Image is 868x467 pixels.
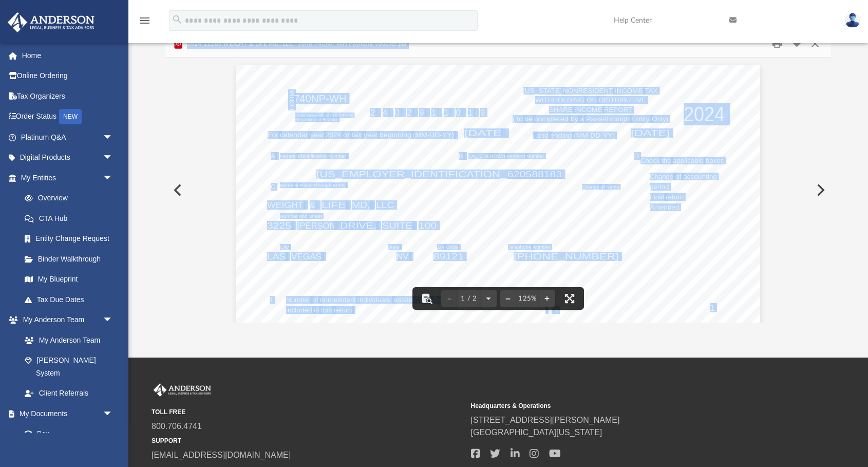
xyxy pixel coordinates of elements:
span: State [388,245,400,250]
span: MD, [352,201,370,209]
div: Document Viewer [165,58,831,323]
span: completed [534,116,569,122]
span: City [280,245,289,250]
span: DISTRIBUTIVE [599,97,646,103]
span: Pass-Through [300,183,331,188]
img: Anderson Advisors Platinum Portal [152,383,213,397]
small: SUPPORT [152,436,464,445]
span: NONRESIDENT [563,87,613,94]
a: Client Referrals [14,383,123,404]
span: INCOME [615,87,643,94]
span: Department [295,117,317,122]
img: Anderson Advisors Platinum Portal [5,12,98,32]
span: Name [606,184,619,190]
a: CTA Hub [14,208,128,229]
a: [STREET_ADDRESS][PERSON_NAME] [471,416,620,424]
span: 2024 [326,132,341,138]
span: 4 [383,108,387,117]
span: Street [309,214,322,219]
a: Order StatusNEW [7,106,128,127]
span: Revenue [323,117,338,122]
a: Tax Due Dates [14,289,128,310]
span: 2 [407,108,411,117]
small: TOLL FREE [152,407,464,417]
span: Change [650,173,673,180]
span: B [459,153,463,159]
span: REPORT [604,106,632,113]
span: Number [280,214,298,219]
span: [US_STATE] [523,87,562,94]
span: this [321,307,332,313]
span: Number [526,154,544,159]
span: individuals, [358,296,392,303]
span: 0 [456,108,460,117]
a: Online Ordering [7,66,128,86]
span: of [312,296,318,303]
a: Overview [14,188,128,209]
span: 1 [554,307,558,313]
span: 1 [270,296,273,303]
button: 1 / 2 [458,287,480,310]
span: of [326,113,329,118]
span: Federal [280,154,297,159]
a: Entity Change Request [14,229,128,249]
span: 3225 [267,221,291,230]
span: of [318,117,322,122]
span: or [343,132,350,138]
span: year [310,132,324,138]
span: [PERSON_NAME] [297,221,367,230]
span: NV [397,252,409,260]
span: LIFE [322,201,346,209]
span: & [310,201,315,209]
span: INCOME [574,106,602,113]
span: of [675,173,681,180]
span: Telephone [508,245,532,250]
span: Commonwealth [295,113,325,118]
button: Enter fullscreen [558,287,581,310]
button: Zoom in [539,287,555,310]
span: Account [506,154,525,159]
div: Current zoom level [516,295,539,302]
button: Close [806,36,824,52]
span: nonresident [320,296,356,303]
span: arrow_drop_down [103,127,123,148]
span: 1 [431,108,436,117]
a: [EMAIL_ADDRESS][DOMAIN_NAME] [152,451,291,459]
span: 89121 [433,252,464,260]
span: FORM [289,91,295,110]
span: 620588183 [507,170,562,178]
span: LAS [267,252,285,260]
span: (To [513,116,523,122]
span: Entity [333,183,346,188]
span: 1 [710,304,714,312]
div: Preview [165,31,831,323]
a: My Anderson Teamarrow_drop_down [7,310,123,330]
span: C [271,183,276,190]
button: Next File [808,176,831,204]
a: [PERSON_NAME] System [14,350,123,383]
span: Amended [650,204,679,211]
span: and [299,214,307,219]
i: search [172,14,183,25]
span: 9 [419,108,424,117]
span: be [524,116,533,122]
span: NRWH [490,154,505,159]
span: the [662,157,671,164]
span: included [286,307,312,313]
span: boxes [706,157,724,164]
a: Box [14,424,118,444]
span: , [533,132,535,139]
span: year [364,132,378,138]
span: [US_STATE] [468,154,496,159]
span: Change [582,184,599,190]
a: My Anderson Team [14,330,118,350]
span: ON [587,97,597,103]
span: Number [533,245,551,250]
a: Tax Organizers [7,86,128,106]
a: My Blueprint [14,269,123,290]
span: 1 [444,108,448,117]
button: Previous File [165,176,188,204]
span: tax [352,132,362,138]
span: 1 / 2 [458,295,480,302]
a: menu [139,20,151,27]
